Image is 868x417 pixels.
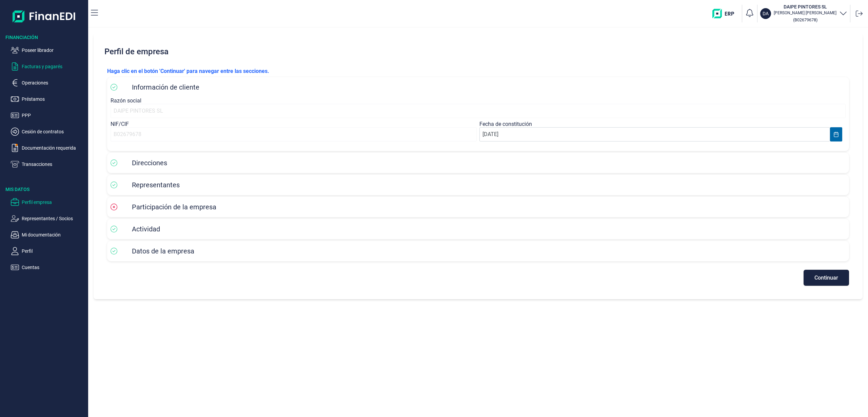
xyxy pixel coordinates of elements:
p: DA [763,10,769,17]
h3: DAIPE PINTORES SL [774,3,836,10]
img: Logo de aplicación [13,5,76,27]
span: Representantes [132,181,180,189]
button: Continuar [804,270,849,286]
span: Participación de la empresa [132,203,216,211]
button: Poseer librador [11,46,85,54]
button: Choose Date [830,127,842,141]
small: Copiar cif [793,17,817,22]
p: Facturas y pagarés [22,62,85,71]
label: NIF/CIF [111,121,129,127]
p: Cesión de contratos [22,128,85,136]
button: Cuentas [11,263,85,271]
label: Fecha de constitución [479,121,532,127]
p: Mi documentación [22,231,85,239]
button: DADAIPE PINTORES SL[PERSON_NAME] [PERSON_NAME](B02679678) [760,3,847,24]
span: Datos de la empresa [132,247,194,255]
p: Perfil empresa [22,198,85,206]
p: Operaciones [22,79,85,87]
p: Perfil [22,247,85,255]
p: Poseer librador [22,46,85,54]
button: Transacciones [11,160,85,168]
button: Operaciones [11,79,85,87]
p: PPP [22,111,85,119]
p: Transacciones [22,160,85,168]
button: Perfil [11,247,85,255]
p: Cuentas [22,263,85,271]
button: Documentación requerida [11,144,85,152]
button: Facturas y pagarés [11,62,85,71]
span: Información de cliente [132,83,199,91]
label: Razón social [111,97,141,104]
span: Direcciones [132,159,167,167]
p: Préstamos [22,95,85,103]
h2: Perfil de empresa [102,41,854,62]
button: PPP [11,111,85,119]
button: Representantes / Socios [11,214,85,223]
p: [PERSON_NAME] [PERSON_NAME] [774,10,836,16]
p: Haga clic en el botón 'Continuar' para navegar entre las secciones. [107,67,849,75]
button: Cesión de contratos [11,128,85,136]
p: Documentación requerida [22,144,85,152]
p: Representantes / Socios [22,214,85,223]
button: Perfil empresa [11,198,85,206]
span: Actividad [132,225,160,233]
img: erp [712,9,739,18]
span: Continuar [814,275,838,280]
button: Mi documentación [11,231,85,239]
button: Préstamos [11,95,85,103]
